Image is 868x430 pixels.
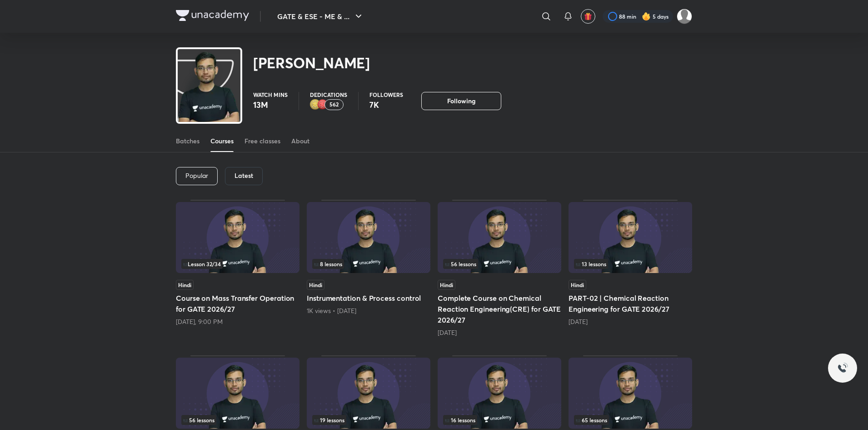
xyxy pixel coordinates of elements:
div: Courses [210,137,234,146]
div: 1 month ago [438,328,561,337]
img: avatar [584,12,592,20]
span: 13 lessons [576,261,606,267]
img: Thumbnail [307,358,430,429]
img: ttu [837,363,848,374]
img: Thumbnail [438,358,561,429]
h5: PART-02 | Chemical Reaction Engineering for GATE 2026/27 [569,293,692,314]
div: infosection [443,259,556,269]
p: Popular [185,172,208,179]
h2: [PERSON_NAME] [253,54,370,72]
h5: Course on Mass Transfer Operation for GATE 2026/27 [176,293,299,314]
div: infocontainer [312,259,425,269]
span: Hindi [569,280,586,290]
div: left [574,415,687,425]
div: infocontainer [574,415,687,425]
a: Company Logo [176,10,249,23]
a: Free classes [244,130,280,152]
img: educator badge2 [310,99,321,110]
div: infocontainer [181,415,294,425]
div: left [312,415,425,425]
div: Complete Course on Chemical Reaction Engineering(CRE) for GATE 2026/27 [438,200,561,337]
span: Hindi [438,280,455,290]
p: Watch mins [253,92,288,97]
div: Course on Mass Transfer Operation for GATE 2026/27 [176,200,299,337]
button: Following [421,92,501,110]
span: Lesson 32 / 34 [183,261,221,267]
div: infocontainer [443,259,556,269]
p: 7K [369,99,403,110]
img: class [178,51,240,125]
img: educator badge1 [317,99,328,110]
div: infosection [574,259,687,269]
div: infosection [181,259,294,269]
div: About [291,137,309,146]
a: Courses [210,130,234,152]
img: Company Logo [176,10,249,21]
div: PART-02 | Chemical Reaction Engineering for GATE 2026/27 [569,200,692,337]
div: left [312,259,425,269]
span: 56 lessons [183,417,215,423]
img: Thumbnail [438,202,561,273]
div: Free classes [244,137,280,146]
h5: Instrumentation & Process control [307,293,430,304]
img: Thumbnail [176,358,299,429]
button: avatar [581,9,595,24]
span: Hindi [307,280,324,290]
div: 1 month ago [569,317,692,326]
p: Followers [369,92,403,97]
img: Prakhar Mishra [677,9,692,24]
div: Today, 9:00 PM [176,317,299,326]
span: 56 lessons [445,261,476,267]
img: Thumbnail [569,358,692,429]
div: left [574,259,687,269]
p: 13M [253,99,288,110]
div: infocontainer [574,259,687,269]
span: Hindi [176,280,194,290]
span: 65 lessons [576,417,607,423]
div: left [181,415,294,425]
div: left [443,259,556,269]
div: infosection [443,415,556,425]
div: infocontainer [312,415,425,425]
div: infosection [312,415,425,425]
div: infocontainer [181,259,294,269]
img: Thumbnail [176,202,299,273]
div: 1K views • 29 days ago [307,306,430,315]
a: Batches [176,130,200,152]
img: Thumbnail [569,202,692,273]
img: Thumbnail [307,202,430,273]
div: left [181,259,294,269]
h5: Complete Course on Chemical Reaction Engineering(CRE) for GATE 2026/27 [438,293,561,325]
div: left [443,415,556,425]
p: 562 [329,101,339,108]
a: About [291,130,309,152]
div: infosection [312,259,425,269]
p: Dedications [310,92,347,97]
img: streak [642,12,651,21]
span: 8 lessons [314,261,342,267]
div: infocontainer [443,415,556,425]
h6: Latest [234,172,253,179]
span: Following [447,96,475,106]
div: infosection [181,415,294,425]
span: 19 lessons [314,417,344,423]
button: GATE & ESE - ME & ... [272,7,369,25]
div: Batches [176,137,200,146]
div: Instrumentation & Process control [307,200,430,337]
span: 16 lessons [445,417,475,423]
div: infosection [574,415,687,425]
